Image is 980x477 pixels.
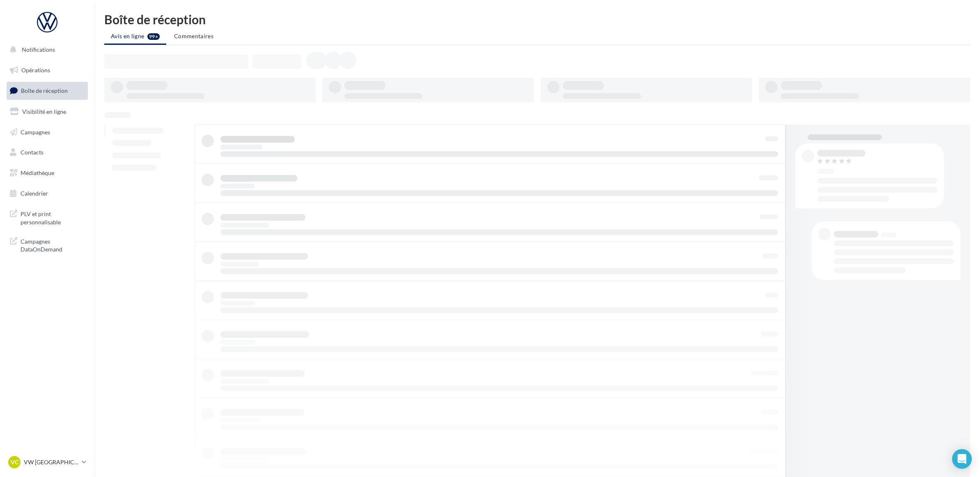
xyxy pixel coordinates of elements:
a: Campagnes [5,124,90,141]
a: VC VW [GEOGRAPHIC_DATA] [7,454,88,470]
a: Opérations [5,62,90,79]
span: Opérations [21,67,50,74]
span: Campagnes DataOnDemand [21,236,85,253]
a: Contacts [5,144,90,161]
a: Visibilité en ligne [5,103,90,120]
a: PLV et print personnalisable [5,205,90,229]
span: Campagnes [21,128,50,135]
a: Campagnes DataOnDemand [5,233,90,257]
div: Boîte de réception [104,13,970,25]
div: Open Intercom Messenger [952,449,972,469]
span: Contacts [21,149,44,156]
span: Boîte de réception [21,87,68,94]
p: VW [GEOGRAPHIC_DATA] [24,458,78,466]
button: Notifications [5,41,86,58]
span: VC [11,458,18,466]
a: Médiathèque [5,164,90,182]
span: PLV et print personnalisable [21,208,85,226]
span: Commentaires [174,32,213,39]
a: Calendrier [5,185,90,202]
a: Boîte de réception [5,82,90,99]
span: Médiathèque [21,169,54,176]
span: Visibilité en ligne [22,108,66,115]
span: Calendrier [21,190,48,197]
span: Notifications [22,46,55,53]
